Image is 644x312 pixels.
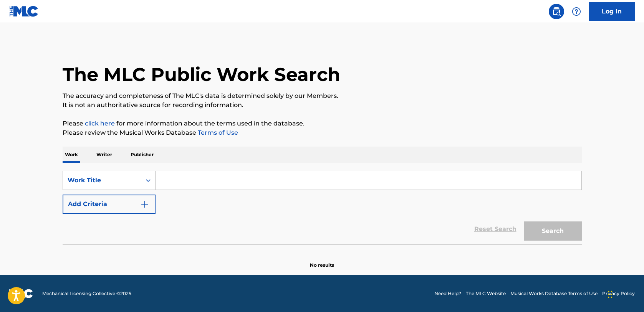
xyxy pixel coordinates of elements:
[63,128,582,137] p: Please review the Musical Works Database
[85,120,115,127] a: click here
[9,289,33,298] img: logo
[63,171,582,244] form: Search Form
[466,290,506,297] a: The MLC Website
[434,290,461,297] a: Need Help?
[310,253,334,269] p: No results
[9,6,39,17] img: MLC Logo
[63,195,156,214] button: Add Criteria
[63,119,582,128] p: Please for more information about the terms used in the database.
[510,290,598,297] a: Musical Works Database Terms of Use
[63,63,340,86] h1: The MLC Public Work Search
[94,147,114,163] p: Writer
[63,91,582,101] p: The accuracy and completeness of The MLC's data is determined solely by our Members.
[549,4,564,19] a: Public Search
[63,101,582,110] p: It is not an authoritative source for recording information.
[552,7,561,16] img: search
[606,275,644,312] iframe: Chat Widget
[569,4,584,19] div: Help
[608,283,613,306] div: Drag
[602,290,635,297] a: Privacy Policy
[196,129,238,136] a: Terms of Use
[63,147,80,163] p: Work
[128,147,156,163] p: Publisher
[589,2,635,21] a: Log In
[572,7,581,16] img: help
[42,290,131,297] span: Mechanical Licensing Collective © 2025
[68,176,137,185] div: Work Title
[140,200,149,209] img: 9d2ae6d4665cec9f34b9.svg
